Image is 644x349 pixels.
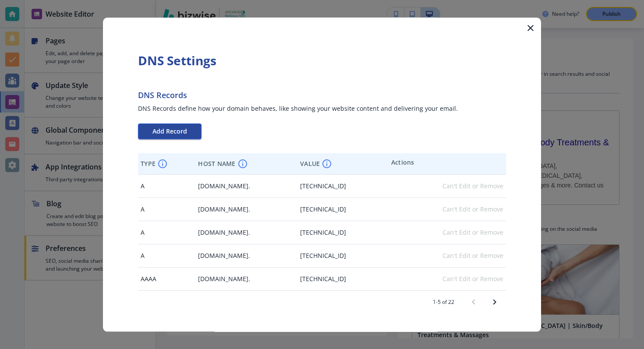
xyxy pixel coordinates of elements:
span: Can't Edit or Remove [442,205,503,213]
h4: TYPE [141,160,156,168]
span: Add Record [152,128,187,134]
span: AAAA [141,275,156,283]
span: [DOMAIN_NAME]. [198,205,250,213]
span: [DOMAIN_NAME]. [198,182,250,190]
span: A [141,251,145,260]
span: Can't Edit or Remove [442,228,503,236]
span: [DOMAIN_NAME]. [198,228,250,236]
span: [DOMAIN_NAME]. [198,275,250,283]
span: Can't Edit or Remove [442,251,503,260]
h2: DNS Records [138,89,506,101]
h4: VALUE [300,160,320,168]
span: [TECHNICAL_ID] [300,251,346,260]
span: [DOMAIN_NAME]. [198,251,250,260]
h4: Actions [391,159,414,166]
span: DNS Records define how your domain behaves, like showing your website content and delivering your... [138,104,458,113]
strong: DNS Settings [138,52,216,69]
span: [TECHNICAL_ID] [300,275,346,283]
span: [TECHNICAL_ID] [300,205,346,213]
span: [TECHNICAL_ID] [300,228,346,236]
span: Can't Edit or Remove [442,275,503,283]
p: 1-5 of 22 [433,299,454,306]
span: [TECHNICAL_ID] [300,182,346,190]
button: Add Record [138,123,202,139]
span: A [141,182,145,190]
button: Next page [484,292,505,313]
span: A [141,205,145,213]
span: A [141,228,145,236]
span: Can't Edit or Remove [442,182,503,190]
h4: HOST NAME [198,160,235,168]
